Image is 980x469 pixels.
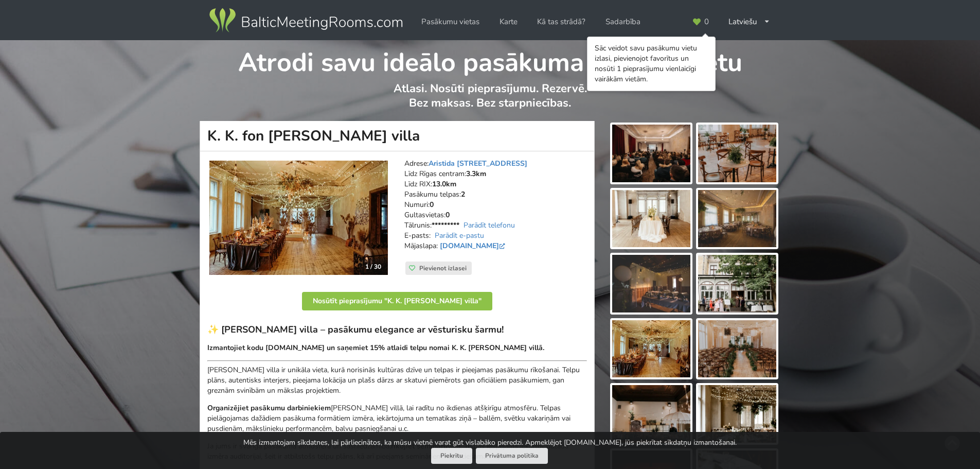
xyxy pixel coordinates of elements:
strong: 0 [446,210,450,220]
a: Kā tas strādā? [530,12,593,32]
div: 1 / 30 [359,259,387,274]
strong: Izmantojiet kodu [DOMAIN_NAME] un saņemiet 15% atlaidi telpu nomai K. K. [PERSON_NAME] villā. [207,343,544,353]
img: Baltic Meeting Rooms [207,6,404,35]
img: K. K. fon Stricka villa | Rīga | Pasākumu vieta - galerijas bilde [698,255,776,312]
img: K. K. fon Stricka villa | Rīga | Pasākumu vieta - galerijas bilde [612,320,690,378]
img: K. K. fon Stricka villa | Rīga | Pasākumu vieta - galerijas bilde [612,385,690,443]
button: Piekrītu [431,448,472,464]
a: Pils, muiža | Rīga | K. K. fon Stricka villa 1 / 30 [209,161,388,275]
h1: K. K. fon [PERSON_NAME] villa [200,121,595,151]
a: Aristida [STREET_ADDRESS] [429,159,527,168]
span: 0 [704,18,709,26]
strong: 13.0km [432,179,456,189]
img: K. K. fon Stricka villa | Rīga | Pasākumu vieta - galerijas bilde [698,125,776,182]
strong: 2 [461,189,465,199]
img: K. K. fon Stricka villa | Rīga | Pasākumu vieta - galerijas bilde [698,320,776,378]
img: K. K. fon Stricka villa | Rīga | Pasākumu vieta - galerijas bilde [612,190,690,248]
img: Pils, muiža | Rīga | K. K. fon Stricka villa [209,161,388,275]
h3: ✨ [PERSON_NAME] villa – pasākumu elegance ar vēsturisku šarmu! [207,324,587,336]
strong: 3.3km [466,169,486,179]
a: Parādīt e-pastu [435,231,484,240]
p: [PERSON_NAME] villā, lai radītu no ikdienas atšķirīgu atmosfēru. Telpas pielāgojamas dažādiem pas... [207,403,587,434]
strong: Organizējiet pasākumu darbiniekiem [207,403,331,413]
img: K. K. fon Stricka villa | Rīga | Pasākumu vieta - galerijas bilde [612,125,690,182]
a: Parādīt telefonu [464,220,515,230]
h1: Atrodi savu ideālo pasākuma norises vietu [200,40,780,79]
div: Sāc veidot savu pasākumu vietu izlasi, pievienojot favorītus un nosūti 1 pieprasījumu vienlaicīgi... [595,43,708,84]
p: [PERSON_NAME] villa ir unikāla vieta, kurā norisinās kultūras dzīve un telpas ir pieejamas pasāku... [207,365,587,396]
a: Sadarbība [598,12,648,32]
a: Pasākumu vietas [414,12,487,32]
img: K. K. fon Stricka villa | Rīga | Pasākumu vieta - galerijas bilde [612,255,690,312]
img: K. K. fon Stricka villa | Rīga | Pasākumu vieta - galerijas bilde [698,190,776,248]
span: Pievienot izlasei [419,264,467,272]
img: K. K. fon Stricka villa | Rīga | Pasākumu vieta - galerijas bilde [698,385,776,443]
address: Adrese: Līdz Rīgas centram: Līdz RIX: Pasākumu telpas: Numuri: Gultasvietas: Tālrunis: E-pasts: M... [404,159,587,262]
strong: 0 [430,200,434,210]
a: Privātuma politika [476,448,548,464]
p: Atlasi. Nosūti pieprasījumu. Rezervē. Bez maksas. Bez starpniecības. [200,81,780,121]
button: Nosūtīt pieprasījumu "K. K. [PERSON_NAME] villa" [302,292,492,310]
div: Latviešu [721,12,777,32]
a: Karte [492,12,525,32]
a: [DOMAIN_NAME] [440,241,507,251]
